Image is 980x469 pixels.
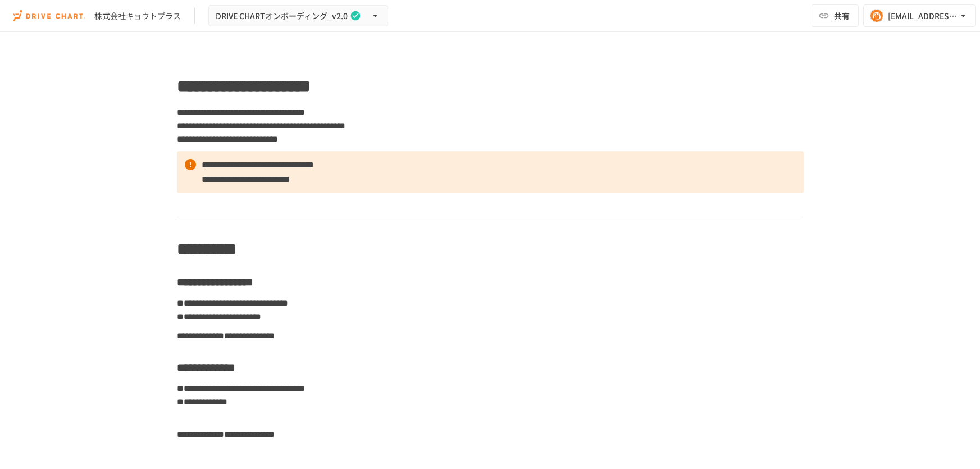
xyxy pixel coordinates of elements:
[216,9,348,23] span: DRIVE CHARTオンボーディング_v2.0
[94,10,181,22] div: 株式会社キョウトプラス
[888,9,958,23] div: [EMAIL_ADDRESS][DOMAIN_NAME]
[13,7,85,25] img: i9VDDS9JuLRLX3JIUyK59LcYp6Y9cayLPHs4hOxMB9W
[208,5,388,27] button: DRIVE CHARTオンボーディング_v2.0
[834,10,850,22] span: 共有
[812,4,859,27] button: 共有
[863,4,976,27] button: [EMAIL_ADDRESS][DOMAIN_NAME]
